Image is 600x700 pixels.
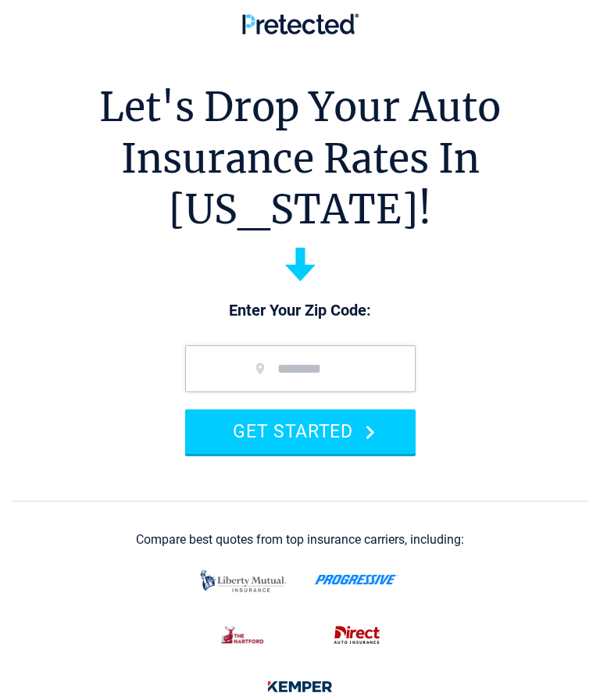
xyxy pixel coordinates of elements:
[185,345,416,392] input: zip code
[315,574,398,585] img: progressive
[12,82,588,236] h1: Let's Drop Your Auto Insurance Rates In [US_STATE]!
[185,409,416,454] button: GET STARTED
[326,619,388,652] img: direct
[170,300,431,322] p: Enter Your Zip Code:
[242,13,359,34] img: Pretected Logo
[212,619,274,652] img: thehartford
[136,533,464,547] div: Compare best quotes from top insurance carriers, including:
[196,562,291,600] img: liberty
